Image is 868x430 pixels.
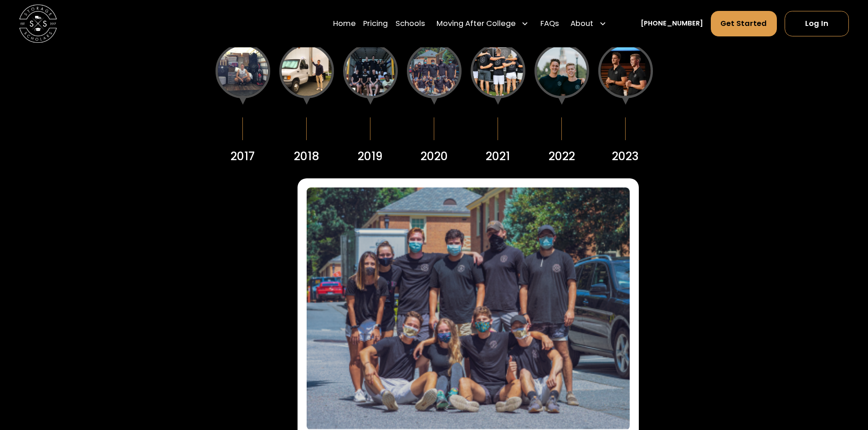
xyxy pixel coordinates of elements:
[540,10,559,37] a: FAQs
[19,5,57,42] img: Storage Scholars main logo
[395,10,425,37] a: Schools
[231,148,255,165] div: 2017
[433,10,533,37] div: Moving After College
[421,148,448,165] div: 2020
[486,148,510,165] div: 2021
[437,18,516,30] div: Moving After College
[711,11,777,36] a: Get Started
[333,10,356,37] a: Home
[358,148,383,165] div: 2019
[363,10,388,37] a: Pricing
[785,11,849,36] a: Log In
[570,18,593,30] div: About
[641,19,703,29] a: [PHONE_NUMBER]
[19,5,57,42] a: home
[612,148,639,165] div: 2023
[549,148,575,165] div: 2022
[294,148,319,165] div: 2018
[567,10,611,37] div: About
